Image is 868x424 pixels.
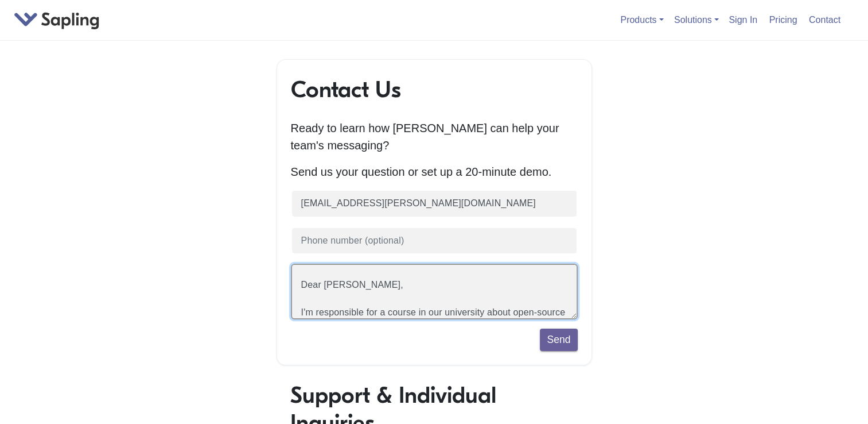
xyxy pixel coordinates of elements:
a: Sign In [724,10,762,29]
h1: Contact Us [291,76,578,103]
p: Send us your question or set up a 20-minute demo. [291,163,578,180]
a: Contact [804,10,845,29]
a: Products [620,15,663,25]
button: Send [540,329,577,350]
p: Ready to learn how [PERSON_NAME] can help your team's messaging? [291,120,578,154]
input: Business email (required) [291,190,578,218]
a: Pricing [765,10,802,29]
input: Phone number (optional) [291,227,578,255]
a: Solutions [674,15,719,25]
